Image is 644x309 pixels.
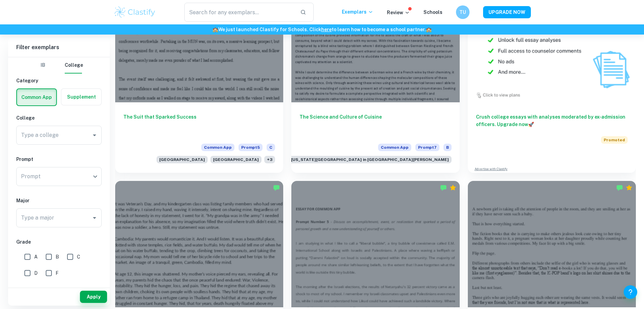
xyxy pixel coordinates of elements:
[299,113,451,136] h6: The Science and Culture of Cuisine
[273,184,280,191] img: Marked
[415,144,439,151] span: Prompt 7
[77,253,80,261] span: C
[1,26,643,33] h6: We just launched Clastify for Schools. Click to learn how to become a school partner.
[378,144,411,151] span: Common App
[157,156,208,163] span: [GEOGRAPHIC_DATA]
[16,156,102,163] h6: Prompt
[423,9,442,15] a: Schools
[16,114,102,122] h6: College
[65,57,83,74] button: College
[624,285,637,299] button: Help and Feedback
[201,144,234,151] span: Common App
[443,144,452,151] span: B
[34,253,38,261] span: A
[113,5,157,19] img: Clastify logo
[35,57,51,74] button: IB
[212,27,218,32] span: 🏫
[450,184,456,191] div: Premium
[123,113,275,136] h6: The Suit that Sparked Success
[528,122,534,127] span: 🚀
[90,213,99,223] button: Open
[426,27,432,32] span: 🏫
[35,57,83,74] div: Filter type choice
[16,197,102,204] h6: Major
[288,156,452,163] span: [US_STATE][GEOGRAPHIC_DATA] in [GEOGRAPHIC_DATA][PERSON_NAME]
[456,5,470,19] button: TU
[459,8,466,16] h6: TU
[387,9,410,16] p: Review
[8,38,110,57] h6: Filter exemplars
[34,269,38,277] span: D
[264,156,275,163] span: + 3
[616,184,623,191] img: Marked
[476,113,628,128] h6: Crush college essays with analyses moderated by ex-admission officers. Upgrade now
[626,184,632,191] div: Premium
[267,144,275,151] span: C
[601,136,628,144] span: Promoted
[80,291,107,303] button: Apply
[238,144,263,151] span: Prompt 5
[17,89,56,105] button: Common App
[342,8,373,16] p: Exemplars
[90,130,99,140] button: Open
[440,184,447,191] img: Marked
[184,3,295,22] input: Search for any exemplars...
[483,6,531,18] button: UPGRADE NOW
[56,269,59,277] span: F
[16,238,102,246] h6: Grade
[475,167,507,171] a: Advertise with Clastify
[61,89,101,105] button: Supplement
[321,27,332,32] a: here
[16,77,102,84] h6: Category
[210,156,262,163] span: [GEOGRAPHIC_DATA]
[56,253,59,261] span: B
